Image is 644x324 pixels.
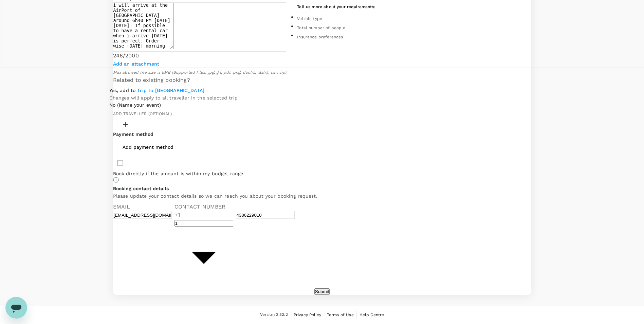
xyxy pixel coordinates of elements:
[360,312,384,317] span: Help Centre
[174,203,295,211] div: Contact Number
[294,312,321,317] span: Privacy Policy
[327,312,354,317] span: Terms of Use
[109,94,238,101] p: Changes will apply to all traveller in the selected trip
[109,102,161,109] h6: No (Name your event)
[113,170,531,177] p: Book directly if the amount is within my budget range
[113,111,172,116] span: Add traveller (optional)
[5,297,27,319] iframe: Button to launch messaging window
[360,311,384,319] a: Help Centre
[113,70,287,75] span: Max allowed file size is 5MB (Supported files: jpg, gif, pdf, png, doc(x), xls(x), csv, zip)
[113,185,531,193] h6: Booking contact details
[314,288,330,295] button: Submit
[260,311,288,318] span: Version 3.52.2
[137,88,204,93] span: Trip to [GEOGRAPHIC_DATA]
[327,311,354,319] a: Terms of Use
[113,203,172,211] div: Email
[174,212,180,218] span: +1
[113,193,531,200] h6: Please update your contact details so we can reach you about your booking request.
[294,311,321,319] a: Privacy Policy
[109,87,238,94] h6: Yes, add to
[113,138,183,156] button: Add payment method
[113,131,531,138] h6: Payment method
[113,77,190,83] span: Related to existing booking?
[174,211,233,219] div: +1
[123,144,173,150] p: Add payment method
